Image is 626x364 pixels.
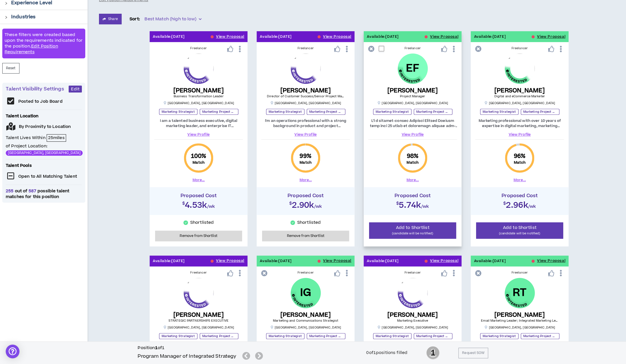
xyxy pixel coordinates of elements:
button: More... [193,177,205,183]
h4: Proposed Cost [474,193,566,199]
p: Available: [DATE] [474,258,506,264]
h5: [PERSON_NAME] [169,311,229,318]
button: View Proposal [430,256,458,266]
span: check-circle [290,220,295,225]
span: / wk [314,203,322,209]
p: [GEOGRAPHIC_DATA] , [GEOGRAPHIC_DATA] [163,101,234,105]
p: [GEOGRAPHIC_DATA] , [GEOGRAPHIC_DATA] [484,101,555,105]
h4: Proposed Cost [367,193,459,199]
span: out of possible talent matches for this position [6,188,82,200]
button: More... [407,177,419,183]
button: View Proposal [216,31,244,42]
p: Available: [DATE] [474,34,506,39]
button: More... [514,177,526,183]
a: View Profile [475,132,564,137]
div: Freelancer [261,270,350,275]
p: [GEOGRAPHIC_DATA] , [GEOGRAPHIC_DATA] [377,101,448,105]
img: PujWtZnrgAg1PyY634VqM6PGZMwg3Wf19D0jFmn4.png [398,278,428,308]
span: 1 [426,346,439,360]
span: Business Transformation Leader [173,94,223,98]
b: 1 [155,345,157,351]
p: Marketing Strategist [373,333,411,339]
p: Marketing Project Manager [307,109,345,115]
span: 100 % [191,152,206,160]
p: Available: [DATE] [367,258,399,264]
img: s31ypFhA8Muxr8qhnTuxOzjPJ7kOePB5ZF8k1Ocj.png [505,54,535,84]
button: View Proposal [430,31,458,42]
h2: $4.53k [182,199,215,209]
span: STRATEGIC PARTNERSHIPS EXECUTIVE [169,318,229,323]
span: Email Marketing Leader; Integrated Marketing Leader; Content and Brand Marketing Leader [481,318,621,323]
p: Available: [DATE] [260,34,292,39]
h5: [PERSON_NAME] [273,311,338,318]
button: Add to Shortlist(candidate will be notified) [476,222,563,239]
h5: [PERSON_NAME] [481,311,558,318]
span: 98 % [407,152,418,160]
div: Freelancer [154,270,243,275]
span: check-circle [183,220,188,225]
p: Marketing Project Manager [521,109,559,115]
h5: [PERSON_NAME] [387,311,438,318]
span: right [5,16,8,19]
small: Match [193,160,205,165]
p: Marketing Project Manager [200,333,238,339]
span: Director of Customer Success/Senior Project Manager [267,94,351,98]
span: / wk [207,203,215,209]
div: Freelancer [368,46,457,51]
a: View Profile [154,132,243,137]
p: Available: [DATE] [260,258,292,264]
h2: $5.74k [396,199,429,209]
p: Available: [DATE] [367,34,399,39]
p: Marketing Strategist [159,333,197,339]
span: right [5,2,8,5]
a: View Profile [261,132,350,137]
p: [GEOGRAPHIC_DATA] , [GEOGRAPHIC_DATA] [377,325,448,330]
p: Marketing Strategist [480,109,518,115]
a: Edit Position Requirements [5,43,58,55]
button: View Proposal [216,256,244,266]
div: These filters were created based upon the requirements indicated for the position. [2,29,85,58]
h5: [PERSON_NAME] [387,87,438,94]
button: View Proposal [323,31,351,42]
p: Available: [DATE] [153,34,185,39]
h5: Program Manager of Integrated Strategy [138,353,236,360]
span: Add to Shortlist [503,225,536,231]
button: Edit [69,86,82,92]
span: 255 [6,188,15,194]
p: L’i d sitamet-consec Adipisci Elitsed Doeiusm temp inci 25 utlab et doloremagn aliquae adm-ve-qui... [368,118,457,128]
div: Rupa T. [505,278,535,308]
p: Marketing Strategist [480,333,518,339]
span: Best Match (high to low) [144,15,201,23]
small: Match [300,160,312,165]
p: Available: [DATE] [153,258,185,264]
span: / wk [528,203,536,209]
div: Freelancer [475,46,564,51]
small: Match [407,160,419,165]
button: Reset [2,63,19,74]
p: [GEOGRAPHIC_DATA] , [GEOGRAPHIC_DATA] [270,101,341,105]
p: (candidate will be notified) [480,231,559,236]
p: Marketing Strategist [266,333,304,339]
span: Project Manager [400,94,425,98]
p: Marketing Project Manager [414,333,452,339]
h5: [PERSON_NAME] [267,87,344,94]
button: Remove from Shortlist [155,231,242,241]
h6: Position of 1 [138,345,265,351]
p: Shortlisted [297,220,321,225]
a: View Profile [368,132,457,137]
p: Marketing Project Manager [200,109,238,115]
span: 96 % [514,152,525,160]
p: Posted to Job Board [18,99,63,104]
button: View Proposal [323,256,351,266]
div: Freelancer [154,46,243,51]
span: Marketing Executive [397,318,428,323]
p: Marketing Project Manager [307,333,345,339]
p: Talent Visibility Settings [6,86,69,92]
button: Add to Shortlist(candidate will be notified) [369,222,456,239]
span: Add to Shortlist [396,225,429,231]
button: More... [300,177,312,183]
p: [GEOGRAPHIC_DATA] , [GEOGRAPHIC_DATA] [163,325,234,330]
div: Open Intercom Messenger [6,345,19,358]
h4: Proposed Cost [259,193,352,199]
span: Marketing and Communications Strategist [273,318,338,323]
